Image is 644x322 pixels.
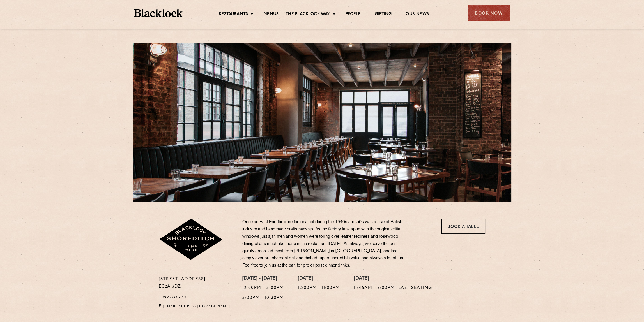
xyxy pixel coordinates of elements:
[354,276,434,282] h4: [DATE]
[346,11,361,18] a: People
[219,11,248,18] a: Restaurants
[286,11,330,18] a: The Blacklock Way
[406,11,429,18] a: Our News
[159,303,234,310] p: E:
[242,284,284,292] p: 12:00pm - 3:00pm
[298,284,340,292] p: 12:00pm - 11:00pm
[159,219,224,261] img: Shoreditch-stamp-v2-default.svg
[242,276,284,282] h4: [DATE] - [DATE]
[242,219,408,269] p: Once an East End furniture factory that during the 1940s and 50s was a hive of British industry a...
[242,295,284,302] p: 5:00pm - 10:30pm
[159,276,234,290] p: [STREET_ADDRESS] EC2A 3DZ
[163,295,187,298] a: 020 7739 2148
[354,284,434,292] p: 11:45am - 8:00pm (Last seating)
[134,9,183,17] img: BL_Textured_Logo-footer-cropped.svg
[468,5,510,21] div: Book Now
[441,219,485,234] a: Book a Table
[263,11,279,18] a: Menus
[159,293,234,300] p: T:
[375,11,392,18] a: Gifting
[298,276,340,282] h4: [DATE]
[163,305,230,308] a: [EMAIL_ADDRESS][DOMAIN_NAME]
